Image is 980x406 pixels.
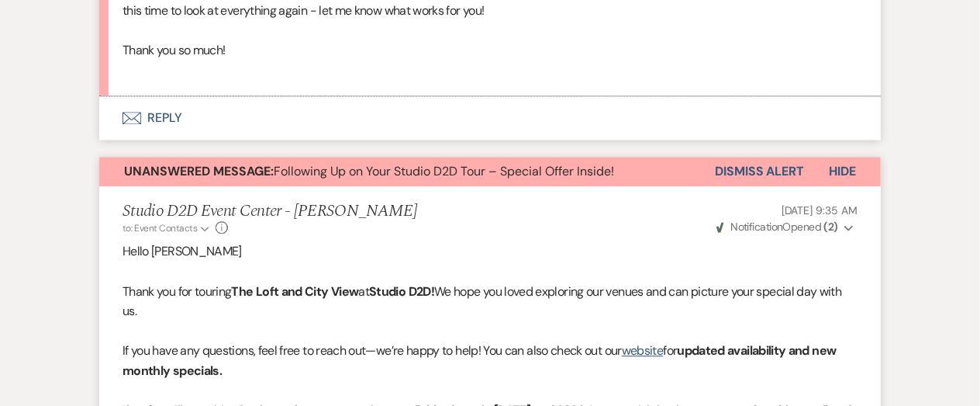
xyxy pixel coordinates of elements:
button: Hide [804,157,881,186]
h5: Studio D2D Event Center - [PERSON_NAME] [122,202,417,221]
span: Opened [716,220,838,234]
strong: The Loft and City View [232,283,359,300]
button: NotificationOpened (2) [714,219,857,235]
button: Unanswered Message:Following Up on Your Studio D2D Tour – Special Offer Inside! [99,157,715,186]
strong: ( 2 ) [824,220,838,234]
strong: updated availability and new monthly specials. [122,342,837,379]
span: Thank you so much! [122,42,225,58]
a: website [622,342,664,359]
p: Thank you for touring at We hope you loved exploring our venues and can picture your special day ... [122,282,857,321]
span: Following Up on Your Studio D2D Tour – Special Offer Inside! [124,163,614,179]
p: If you have any questions, feel free to reach out—we’re happy to help! You can also check out our... [122,341,857,380]
button: Reply [99,96,881,140]
strong: Studio D2D! [369,283,434,300]
span: Hide [829,163,856,179]
span: Hello [PERSON_NAME] [122,243,242,259]
span: [DATE] 9:35 AM [782,203,857,217]
span: to: Event Contacts [122,222,197,234]
button: Dismiss Alert [715,157,804,186]
span: Notification [730,220,782,234]
button: to: Event Contacts [122,221,212,235]
strong: Unanswered Message: [124,163,274,179]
